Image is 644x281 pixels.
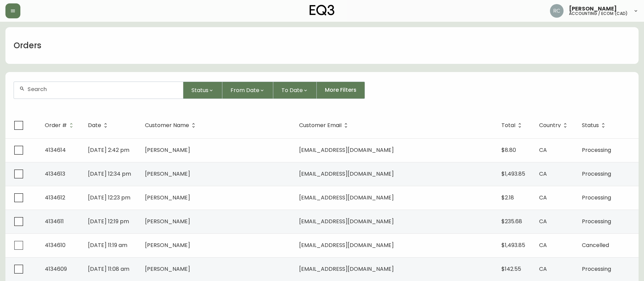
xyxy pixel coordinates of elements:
[539,217,547,225] span: CA
[222,82,273,99] button: From Date
[539,265,547,273] span: CA
[88,123,101,127] span: Date
[299,146,394,154] span: [EMAIL_ADDRESS][DOMAIN_NAME]
[88,241,127,249] span: [DATE] 11:19 am
[501,241,525,249] span: $1,493.85
[88,217,129,225] span: [DATE] 12:19 pm
[145,241,190,249] span: [PERSON_NAME]
[501,217,522,225] span: $235.68
[191,86,208,94] span: Status
[14,40,41,51] h1: Orders
[88,146,129,154] span: [DATE] 2:42 pm
[231,86,259,94] span: From Date
[299,123,342,127] span: Customer Email
[45,241,66,249] span: 4134610
[582,241,609,249] span: Cancelled
[45,122,76,128] span: Order #
[88,194,130,201] span: [DATE] 12:23 pm
[582,217,611,225] span: Processing
[88,265,129,273] span: [DATE] 11:08 am
[582,123,599,127] span: Status
[501,122,524,128] span: Total
[88,170,131,178] span: [DATE] 12:34 pm
[582,122,608,128] span: Status
[183,82,222,99] button: Status
[145,170,190,178] span: [PERSON_NAME]
[299,194,394,201] span: [EMAIL_ADDRESS][DOMAIN_NAME]
[501,170,525,178] span: $1,493.85
[582,146,611,154] span: Processing
[45,170,65,178] span: 4134613
[582,265,611,273] span: Processing
[145,265,190,273] span: [PERSON_NAME]
[145,217,190,225] span: [PERSON_NAME]
[45,123,67,127] span: Order #
[145,122,198,128] span: Customer Name
[281,86,303,94] span: To Date
[539,241,547,249] span: CA
[550,4,564,18] img: f4ba4e02bd060be8f1386e3ca455bd0e
[501,123,515,127] span: Total
[45,194,65,201] span: 4134612
[317,82,365,99] button: More Filters
[501,194,514,201] span: $2.18
[569,12,628,16] h5: accounting / ecom (cad)
[27,86,178,92] input: Search
[299,265,394,273] span: [EMAIL_ADDRESS][DOMAIN_NAME]
[539,146,547,154] span: CA
[145,194,190,201] span: [PERSON_NAME]
[88,122,110,128] span: Date
[539,170,547,178] span: CA
[145,146,190,154] span: [PERSON_NAME]
[45,265,67,273] span: 4134609
[582,194,611,201] span: Processing
[299,217,394,225] span: [EMAIL_ADDRESS][DOMAIN_NAME]
[569,6,617,12] span: [PERSON_NAME]
[539,194,547,201] span: CA
[299,170,394,178] span: [EMAIL_ADDRESS][DOMAIN_NAME]
[145,123,189,127] span: Customer Name
[501,265,521,273] span: $142.55
[299,122,350,128] span: Customer Email
[539,123,561,127] span: Country
[45,217,64,225] span: 4134611
[325,86,356,94] span: More Filters
[539,122,570,128] span: Country
[582,170,611,178] span: Processing
[299,241,394,249] span: [EMAIL_ADDRESS][DOMAIN_NAME]
[310,5,335,16] img: logo
[273,82,317,99] button: To Date
[501,146,516,154] span: $8.80
[45,146,66,154] span: 4134614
